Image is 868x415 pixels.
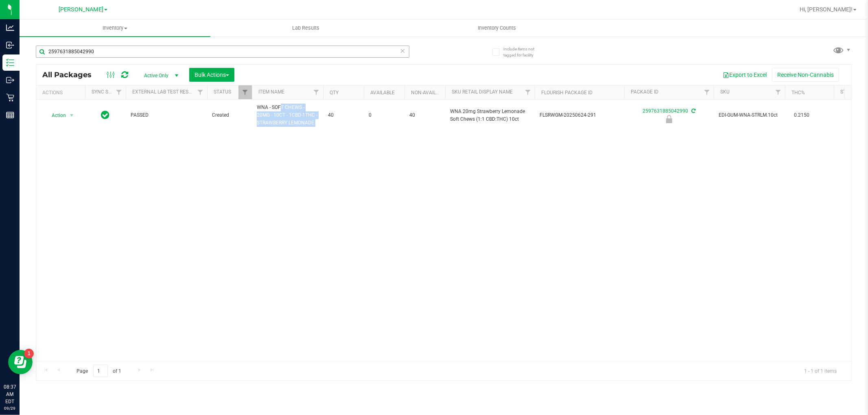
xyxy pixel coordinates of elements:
a: Filter [772,85,785,99]
input: 1 [93,365,108,377]
a: Strain [840,89,857,95]
a: Filter [700,85,714,99]
a: SKU [720,89,730,95]
span: WNA - SOFT CHEWS - 20MG - 10CT - 1CBD-1THC - STRAWBERRY LEMONADE [257,104,318,127]
span: [PERSON_NAME] [59,6,103,13]
a: Inventory Counts [401,20,592,37]
a: Filter [194,85,207,99]
span: 40 [328,111,359,119]
button: Receive Non-Cannabis [772,68,839,82]
span: Lab Results [281,24,330,32]
p: 08:37 AM EDT [4,383,16,405]
inline-svg: Retail [6,93,14,102]
a: Filter [521,85,535,99]
inline-svg: Inventory [6,59,14,67]
span: 0.2150 [790,109,813,121]
span: 1 - 1 of 1 items [798,365,843,377]
div: Newly Received [623,115,715,123]
a: THC% [791,90,805,96]
span: 40 [409,111,440,119]
div: Actions [42,90,82,96]
a: Filter [310,85,323,99]
a: Status [214,89,231,95]
span: select [67,110,77,121]
span: WNA 20mg Strawberry Lemonade Soft Chews (1:1 CBD:THC) 10ct [450,108,530,123]
a: Sync Status [92,89,123,95]
span: In Sync [101,109,110,121]
iframe: Resource center [8,350,33,374]
inline-svg: Analytics [6,24,14,32]
span: Include items not tagged for facility [503,46,544,58]
a: Inventory [20,20,210,37]
span: Created [212,111,247,119]
inline-svg: Inbound [6,41,14,49]
a: 2597631885042990 [643,108,688,114]
span: EDI-GUM-WNA-STRLM.10ct [719,111,780,119]
button: Bulk Actions [189,68,234,82]
span: Hi, [PERSON_NAME]! [800,6,853,13]
span: 0 [369,111,400,119]
span: Page of 1 [70,365,128,377]
a: Lab Results [210,20,401,37]
span: FLSRWGM-20250624-291 [540,111,619,119]
a: Filter [238,85,252,99]
inline-svg: Reports [6,111,14,119]
a: Filter [112,85,126,99]
p: 09/29 [4,405,16,411]
a: Item Name [258,89,284,95]
button: Export to Excel [717,68,772,82]
a: Package ID [631,89,658,95]
inline-svg: Outbound [6,76,14,84]
a: External Lab Test Result [132,89,196,95]
span: Sync from Compliance System [690,108,695,114]
span: Action [44,110,66,121]
span: PASSED [131,111,202,119]
a: Sku Retail Display Name [452,89,513,95]
span: Inventory Counts [467,24,527,32]
a: Available [370,90,395,96]
a: Non-Available [411,90,447,96]
a: Qty [330,90,339,96]
input: Search Package ID, Item Name, SKU, Lot or Part Number... [36,46,409,58]
span: All Packages [42,70,100,79]
a: Flourish Package ID [541,90,593,96]
span: Inventory [20,24,210,32]
iframe: Resource center unread badge [24,349,34,359]
span: Clear [400,46,406,56]
span: Bulk Actions [195,72,229,78]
